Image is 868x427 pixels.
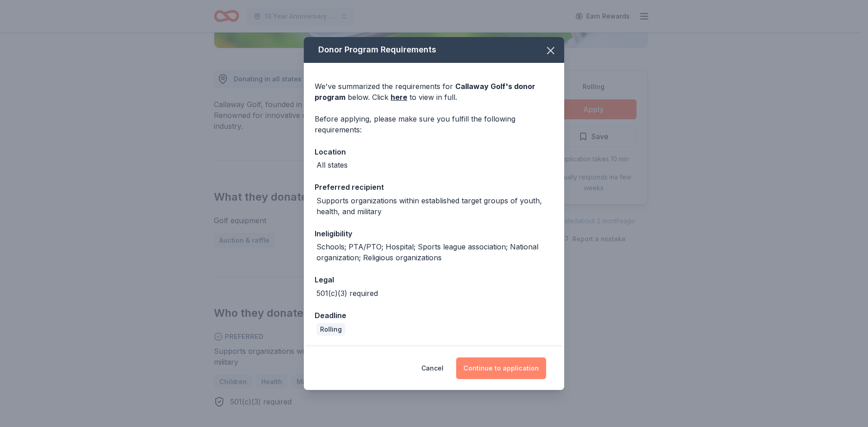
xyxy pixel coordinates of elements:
[315,113,553,135] div: Before applying, please make sure you fulfill the following requirements:
[315,181,553,193] div: Preferred recipient
[315,146,553,158] div: Location
[315,81,553,103] div: We've summarized the requirements for below. Click to view in full.
[456,357,546,379] button: Continue to application
[391,92,407,103] a: here
[316,241,553,263] div: Schools; PTA/PTO; Hospital; Sports league association; National organization; Religious organizat...
[304,37,564,63] div: Donor Program Requirements
[316,195,553,217] div: Supports organizations within established target groups of youth, health, and military
[421,357,443,379] button: Cancel
[315,274,553,286] div: Legal
[316,288,378,299] div: 501(c)(3) required
[316,160,348,170] div: All states
[315,228,553,239] div: Ineligibility
[316,323,345,336] div: Rolling
[315,310,553,321] div: Deadline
